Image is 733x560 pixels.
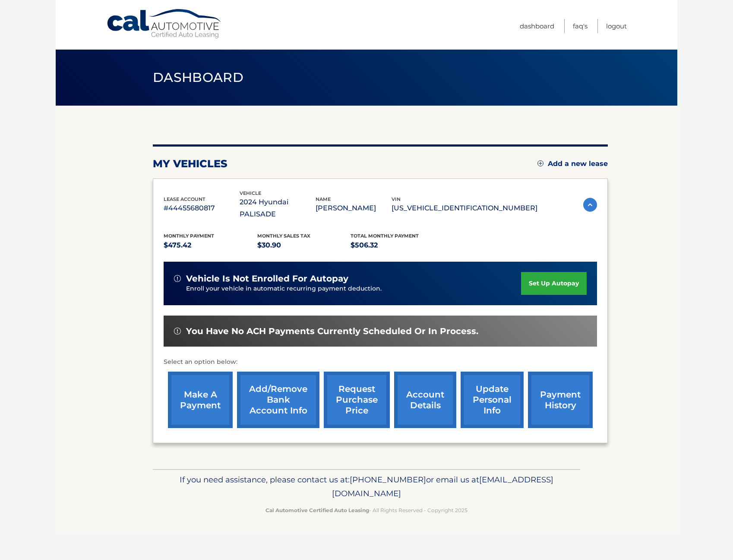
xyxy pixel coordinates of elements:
[164,196,205,202] span: lease account
[240,190,261,196] span: vehicle
[583,198,597,212] img: accordion-active.svg
[153,157,227,170] h2: my vehicles
[520,19,554,33] a: Dashboard
[158,506,575,515] p: - All Rights Reserved - Copyright 2025
[350,475,426,485] span: [PHONE_NUMBER]
[153,69,243,85] span: Dashboard
[164,239,257,251] p: $475.42
[392,202,537,214] p: [US_VEHICLE_IDENTIFICATION_NUMBER]
[257,233,310,239] span: Monthly sales Tax
[324,372,390,428] a: request purchase price
[240,196,316,220] p: 2024 Hyundai PALISADE
[257,239,351,251] p: $30.90
[265,507,369,513] strong: Cal Automotive Certified Auto Leasing
[351,233,419,239] span: Total Monthly Payment
[394,372,456,428] a: account details
[573,19,588,33] a: FAQ's
[174,275,181,282] img: alert-white.svg
[186,326,478,337] span: You have no ACH payments currently scheduled or in process.
[106,9,223,39] a: Cal Automotive
[537,160,543,166] img: add.svg
[606,19,627,33] a: Logout
[528,372,593,428] a: payment history
[164,202,240,214] p: #44455680817
[168,372,233,428] a: make a payment
[237,372,319,428] a: Add/Remove bank account info
[158,473,575,501] p: If you need assistance, please contact us at: or email us at
[164,233,214,239] span: Monthly Payment
[461,372,524,428] a: update personal info
[316,202,392,214] p: [PERSON_NAME]
[392,196,401,202] span: vin
[186,284,521,294] p: Enroll your vehicle in automatic recurring payment deduction.
[537,160,608,168] a: Add a new lease
[186,273,348,284] span: vehicle is not enrolled for autopay
[332,475,553,498] span: [EMAIL_ADDRESS][DOMAIN_NAME]
[521,272,587,295] a: set up autopay
[174,328,181,335] img: alert-white.svg
[316,196,331,202] span: name
[351,239,444,251] p: $506.32
[164,357,597,367] p: Select an option below:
